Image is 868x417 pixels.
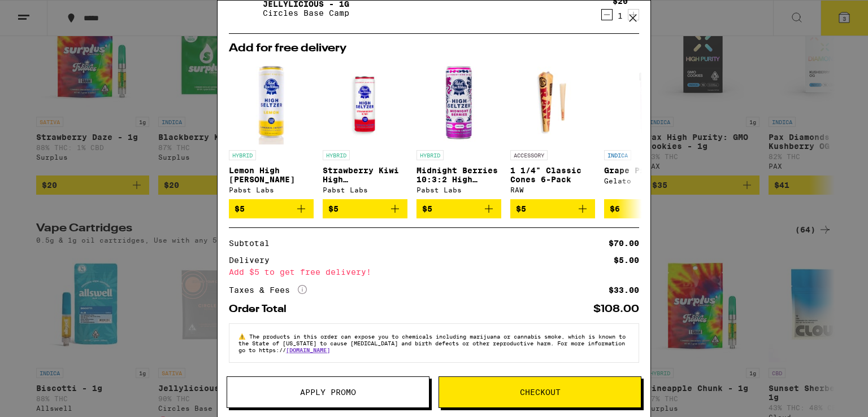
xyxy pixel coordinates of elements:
[516,204,526,213] span: $5
[229,304,294,314] div: Order Total
[328,204,338,213] span: $5
[227,376,429,408] button: Apply Promo
[604,166,689,175] p: Grape Pie - 1g
[416,199,501,218] button: Add to bag
[416,60,501,199] a: Open page for Midnight Berries 10:3:2 High Seltzer from Pabst Labs
[323,186,407,194] div: Pabst Labs
[422,204,432,213] span: $5
[510,166,595,184] p: 1 1/4" Classic Cones 6-Pack
[510,60,595,144] img: RAW - 1 1/4" Classic Cones 6-Pack
[235,204,245,213] span: $5
[416,166,501,184] p: Midnight Berries 10:3:2 High [PERSON_NAME]
[323,150,350,160] p: HYBRID
[609,286,639,294] div: $33.00
[609,239,639,247] div: $70.00
[613,11,628,20] div: 1
[614,256,639,264] div: $5.00
[229,60,314,144] img: Pabst Labs - Lemon High Seltzer
[263,8,349,17] p: Circles Base Camp
[416,60,501,144] img: Pabst Labs - Midnight Berries 10:3:2 High Seltzer
[439,376,641,408] button: Checkout
[510,60,595,199] a: Open page for 1 1/4" Classic Cones 6-Pack from RAW
[229,60,314,199] a: Open page for Lemon High Seltzer from Pabst Labs
[229,239,277,247] div: Subtotal
[510,150,548,160] p: ACCESSORY
[604,150,631,160] p: INDICA
[323,199,407,218] button: Add to bag
[229,43,639,54] h2: Add for free delivery
[286,346,330,353] a: [DOMAIN_NAME]
[416,186,501,194] div: Pabst Labs
[229,285,307,295] div: Taxes & Fees
[510,186,595,194] div: RAW
[593,304,639,314] div: $108.00
[604,177,689,185] div: Gelato
[238,333,626,353] span: The products in this order can expose you to chemicals including marijuana or cannabis smoke, whi...
[416,150,444,160] p: HYBRID
[510,199,595,218] button: Add to bag
[323,60,407,144] img: Pabst Labs - Strawberry Kiwi High Seltzer
[229,268,639,276] div: Add $5 to get free delivery!
[7,8,81,17] span: Hi. Need any help?
[229,150,256,160] p: HYBRID
[604,199,689,218] button: Add to bag
[323,60,407,199] a: Open page for Strawberry Kiwi High Seltzer from Pabst Labs
[229,199,314,218] button: Add to bag
[229,186,314,194] div: Pabst Labs
[229,256,277,264] div: Delivery
[520,388,561,396] span: Checkout
[238,333,249,340] span: ⚠️
[610,204,620,213] span: $6
[604,60,689,199] a: Open page for Grape Pie - 1g from Gelato
[323,166,407,184] p: Strawberry Kiwi High [PERSON_NAME]
[229,166,314,184] p: Lemon High [PERSON_NAME]
[601,9,613,20] button: Decrement
[604,60,689,144] img: Gelato - Grape Pie - 1g
[300,388,356,396] span: Apply Promo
